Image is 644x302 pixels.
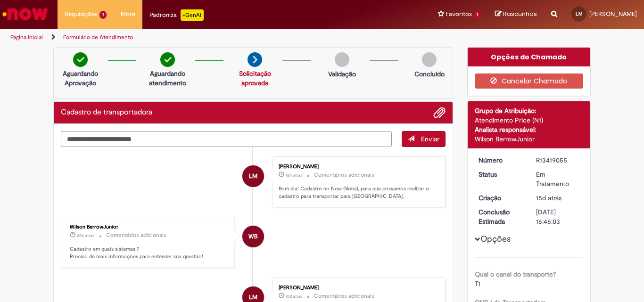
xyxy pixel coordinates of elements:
[328,69,356,79] p: Validação
[279,285,436,291] div: [PERSON_NAME]
[61,131,392,147] textarea: Digite sua mensagem aqui...
[402,131,446,147] button: Enviar
[536,170,580,188] div: Em Tratamento
[475,279,480,288] span: T1
[446,9,472,19] span: Favoritos
[61,108,152,117] h2: Cadastro de transportadora Histórico de tíquete
[471,155,529,165] dt: Número
[10,33,43,41] a: Página inicial
[77,233,94,238] span: 20h atrás
[106,231,166,239] small: Comentários adicionais
[536,207,580,226] div: [DATE] 16:46:03
[239,69,271,87] a: Solicitação aprovada
[249,165,257,188] span: LM
[279,164,436,170] div: [PERSON_NAME]
[286,172,302,178] span: 18h atrás
[286,294,302,299] time: 19/08/2025 22:26:38
[314,292,374,300] small: Comentários adicionais
[63,33,133,41] a: Formulário de Atendimento
[474,11,481,19] span: 1
[58,69,103,88] p: Aguardando Aprovação
[248,225,258,248] span: WB
[145,69,190,88] p: Aguardando atendimento
[475,125,584,134] div: Analista responsável:
[471,207,529,226] dt: Conclusão Estimada
[70,224,227,230] div: Wilson BerrowJunior
[248,52,262,67] img: arrow-next.png
[471,193,529,203] dt: Criação
[536,193,580,203] div: 14/08/2025 17:51:29
[433,106,446,119] button: Adicionar anexos
[286,294,302,299] span: 10d atrás
[536,194,561,202] span: 15d atrás
[242,226,264,247] div: Wilson BerrowJunior
[475,270,556,278] b: Qual o canal do transporte?
[77,233,94,238] time: 28/08/2025 09:43:43
[70,245,227,260] p: Cadastro em quais sistemas ? Preciso de mais informações para entender sua questão!
[99,11,107,19] span: 1
[242,165,264,187] div: Luciana Marcelino Monteiro
[422,52,437,67] img: img-circle-grey.png
[65,9,98,19] span: Requisições
[475,134,584,144] div: Wilson BerrowJunior
[279,185,436,200] p: Bom dia! Cadastro no Now Global, para que possamos realizar o cadastro para transportar para [GEO...
[149,9,204,21] div: Padroniza
[335,52,349,67] img: img-circle-grey.png
[414,69,445,79] p: Concluído
[536,155,580,165] div: R13419055
[536,194,561,202] time: 14/08/2025 17:51:29
[471,170,529,179] dt: Status
[121,9,135,19] span: More
[181,9,204,21] p: +GenAi
[160,52,175,67] img: check-circle-green.png
[475,115,584,125] div: Atendimento Price (N1)
[73,52,88,67] img: check-circle-green.png
[475,106,584,115] div: Grupo de Atribuição:
[503,9,537,18] span: Rascunhos
[475,73,584,89] button: Cancelar Chamado
[495,10,537,19] a: Rascunhos
[576,11,583,17] span: LM
[314,171,374,179] small: Comentários adicionais
[589,10,637,18] span: [PERSON_NAME]
[1,5,50,24] img: ServiceNow
[286,172,302,178] time: 28/08/2025 11:38:12
[7,29,422,46] ul: Trilhas de página
[421,135,439,143] span: Enviar
[468,48,591,66] div: Opções do Chamado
